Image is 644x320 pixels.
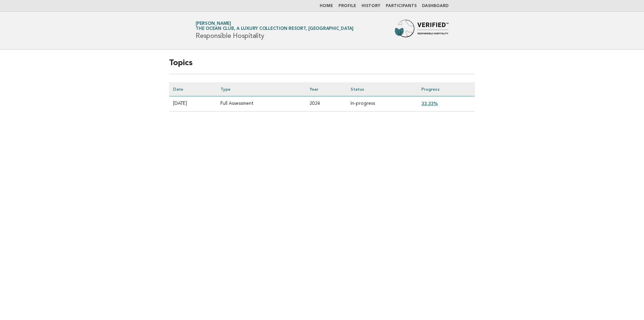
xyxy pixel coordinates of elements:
img: Forbes Travel Guide [395,20,448,41]
a: Participants [386,4,417,8]
td: Full Assessment [216,96,306,111]
td: 2024 [306,96,346,111]
a: [PERSON_NAME]The Ocean Club, a Luxury Collection Resort, [GEOGRAPHIC_DATA] [196,21,354,31]
h1: Responsible Hospitality [196,22,354,39]
th: Progress [417,82,475,96]
a: Profile [338,4,356,8]
span: The Ocean Club, a Luxury Collection Resort, [GEOGRAPHIC_DATA] [196,27,354,31]
h2: Topics [169,58,475,74]
th: Year [306,82,346,96]
a: Home [320,4,333,8]
a: Dashboard [422,4,448,8]
a: History [362,4,380,8]
a: 33.33% [421,101,438,106]
td: [DATE] [169,96,216,111]
th: Type [216,82,306,96]
th: Status [346,82,417,96]
th: Date [169,82,216,96]
td: In-progress [346,96,417,111]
